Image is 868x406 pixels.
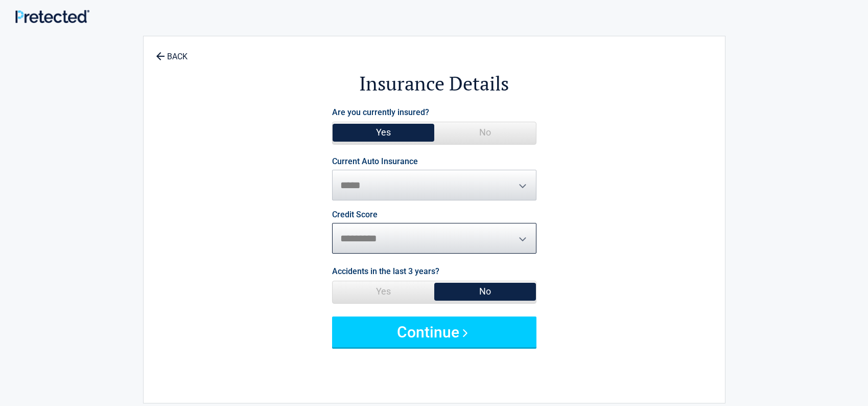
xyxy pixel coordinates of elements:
label: Current Auto Insurance [332,157,418,166]
span: No [434,281,536,302]
img: Main Logo [15,10,89,23]
a: BACK [154,43,190,61]
span: Yes [333,281,434,302]
label: Accidents in the last 3 years? [332,264,439,278]
label: Credit Score [332,211,378,219]
label: Are you currently insured? [332,105,429,119]
span: Yes [333,122,434,143]
span: No [434,122,536,143]
h2: Insurance Details [200,71,669,97]
button: Continue [332,317,536,347]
